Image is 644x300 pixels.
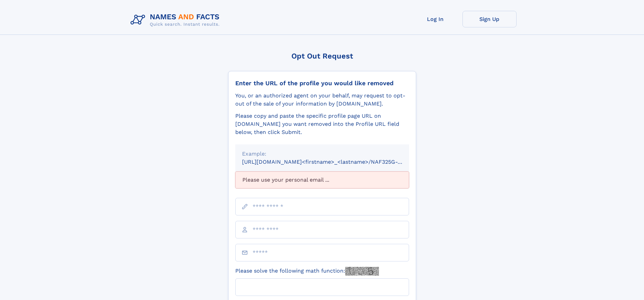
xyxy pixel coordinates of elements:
div: Enter the URL of the profile you would like removed [235,79,409,87]
img: Logo Names and Facts [128,11,225,29]
div: Example: [242,150,402,158]
label: Please solve the following math function: [235,267,379,276]
a: Sign Up [462,11,517,27]
div: Please copy and paste the specific profile page URL on [DOMAIN_NAME] you want removed into the Pr... [235,112,409,136]
div: Please use your personal email ... [235,171,409,188]
div: Opt Out Request [228,52,416,60]
small: [URL][DOMAIN_NAME]<firstname>_<lastname>/NAF325G-xxxxxxxx [242,159,422,165]
a: Log In [408,11,462,27]
div: You, or an authorized agent on your behalf, may request to opt-out of the sale of your informatio... [235,92,409,108]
